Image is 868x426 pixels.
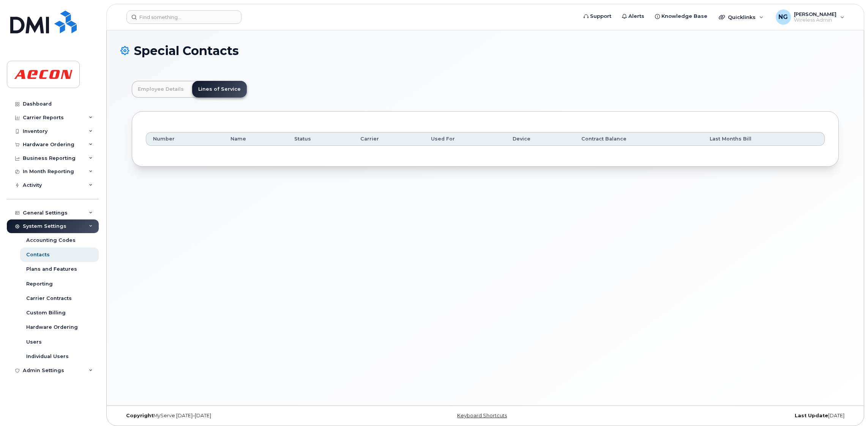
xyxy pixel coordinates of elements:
[192,81,247,98] a: Lines of Service
[506,132,574,146] th: Device
[703,132,825,146] th: Last Months Bill
[287,132,354,146] th: Status
[224,132,287,146] th: Name
[132,81,190,98] a: Employee Details
[795,413,828,418] strong: Last Update
[574,132,703,146] th: Contract Balance
[354,132,424,146] th: Carrier
[457,413,507,418] a: Keyboard Shortcuts
[424,132,506,146] th: Used For
[120,413,364,419] div: MyServe [DATE]–[DATE]
[146,132,224,146] th: Number
[126,413,153,418] strong: Copyright
[607,413,850,419] div: [DATE]
[120,44,850,57] h1: Special Contacts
